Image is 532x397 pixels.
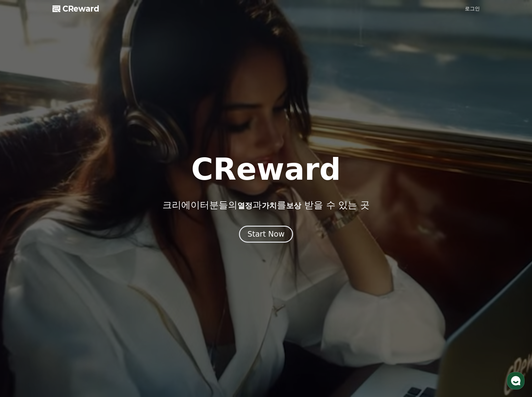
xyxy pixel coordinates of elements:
p: 크리에이터분들의 과 를 받을 수 있는 곳 [162,199,369,211]
a: 설정 [81,198,120,214]
span: 보상 [286,201,301,210]
a: 로그인 [465,5,480,13]
span: 홈 [20,208,23,213]
h1: CReward [191,154,341,184]
div: Start Now [247,229,285,239]
span: 설정 [97,208,104,213]
span: 열정 [237,201,252,210]
a: 대화 [41,198,81,214]
a: 홈 [2,198,41,214]
span: 가치 [262,201,277,210]
span: CReward [62,4,99,14]
button: Start Now [239,226,293,243]
span: 대화 [57,208,65,213]
a: CReward [52,4,99,14]
a: Start Now [239,232,293,238]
